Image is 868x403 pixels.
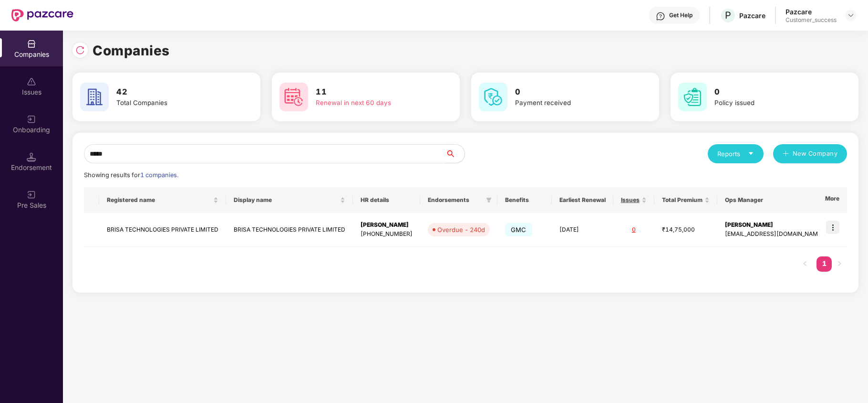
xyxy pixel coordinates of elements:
[656,11,665,21] img: svg+xml;base64,PHN2ZyBpZD0iSGVscC0zMngzMiIgeG1sbnM9Imh0dHA6Ly93d3cudzMub3JnLzIwMDAvc3ZnIiB3aWR0aD...
[428,196,482,204] span: Endorsements
[725,221,824,230] div: [PERSON_NAME]
[817,187,847,213] th: More
[816,256,832,271] a: 1
[445,150,465,158] span: search
[773,144,847,163] button: plusNew Company
[785,16,837,24] div: Customer_success
[783,150,789,158] span: plus
[93,40,170,61] h1: Companies
[27,77,36,86] img: svg+xml;base64,PHN2ZyBpZD0iSXNzdWVzX2Rpc2FibGVkIiB4bWxucz0iaHR0cDovL3d3dy53My5vcmcvMjAwMC9zdmciIH...
[316,86,428,98] h3: 11
[437,225,485,234] div: Overdue - 240d
[116,86,229,98] h3: 42
[847,11,855,19] img: svg+xml;base64,PHN2ZyBpZD0iRHJvcGRvd24tMzJ4MzIiIHhtbG5zPSJodHRwOi8vd3d3LnczLm9yZy8yMDAwL3N2ZyIgd2...
[27,190,36,200] img: svg+xml;base64,PHN2ZyB3aWR0aD0iMjAiIGhlaWdodD0iMjAiIHZpZXdCb3g9IjAgMCAyMCAyMCIgZmlsbD0ibm9uZSIgeG...
[353,187,420,213] th: HR details
[505,223,532,236] span: GMC
[717,149,754,159] div: Reports
[84,171,178,179] span: Showing results for
[80,83,109,111] img: svg+xml;base64,PHN2ZyB4bWxucz0iaHR0cDovL3d3dy53My5vcmcvMjAwMC9zdmciIHdpZHRoPSI2MCIgaGVpZ2h0PSI2MC...
[678,83,707,111] img: svg+xml;base64,PHN2ZyB4bWxucz0iaHR0cDovL3d3dy53My5vcmcvMjAwMC9zdmciIHdpZHRoPSI2MCIgaGVpZ2h0PSI2MC...
[107,196,211,204] span: Registered name
[621,196,640,204] span: Issues
[116,98,229,108] div: Total Companies
[793,149,838,159] span: New Company
[226,213,353,247] td: BRISA TECHNOLOGIES PRIVATE LIMITED
[669,11,692,19] div: Get Help
[27,152,36,162] img: svg+xml;base64,PHN2ZyB3aWR0aD0iMTQuNSIgaGVpZ2h0PSIxNC41IiB2aWV3Qm94PSIwIDAgMTYgMTYiIGZpbGw9Im5vbm...
[497,187,552,213] th: Benefits
[75,45,85,55] img: svg+xml;base64,PHN2ZyBpZD0iUmVsb2FkLTMyeDMyIiB4bWxucz0iaHR0cDovL3d3dy53My5vcmcvMjAwMC9zdmciIHdpZH...
[654,187,717,213] th: Total Premium
[226,187,353,213] th: Display name
[484,194,494,206] span: filter
[832,256,847,272] button: right
[662,225,710,234] div: ₹14,75,000
[552,187,613,213] th: Earliest Renewal
[826,221,839,234] img: icon
[234,196,338,204] span: Display name
[316,98,428,108] div: Renewal in next 60 days
[748,150,754,157] span: caret-down
[27,115,36,124] img: svg+xml;base64,PHN2ZyB3aWR0aD0iMjAiIGhlaWdodD0iMjAiIHZpZXdCb3g9IjAgMCAyMCAyMCIgZmlsbD0ibm9uZSIgeG...
[515,98,628,108] div: Payment received
[725,196,816,204] span: Ops Manager
[714,98,827,108] div: Policy issued
[479,83,507,111] img: svg+xml;base64,PHN2ZyB4bWxucz0iaHR0cDovL3d3dy53My5vcmcvMjAwMC9zdmciIHdpZHRoPSI2MCIgaGVpZ2h0PSI2MC...
[797,256,813,272] li: Previous Page
[725,230,824,239] div: [EMAIL_ADDRESS][DOMAIN_NAME]
[279,83,308,111] img: svg+xml;base64,PHN2ZyB4bWxucz0iaHR0cDovL3d3dy53My5vcmcvMjAwMC9zdmciIHdpZHRoPSI2MCIgaGVpZ2h0PSI2MC...
[613,187,654,213] th: Issues
[802,261,808,266] span: left
[797,256,813,272] button: left
[725,10,731,21] span: P
[832,256,847,272] li: Next Page
[739,11,765,20] div: Pazcare
[785,7,837,16] div: Pazcare
[662,196,703,204] span: Total Premium
[99,213,226,247] td: BRISA TECHNOLOGIES PRIVATE LIMITED
[361,221,413,230] div: [PERSON_NAME]
[140,171,178,179] span: 1 companies.
[515,86,628,98] h3: 0
[552,213,613,247] td: [DATE]
[621,225,647,234] div: 0
[816,256,832,272] li: 1
[837,261,842,266] span: right
[445,144,465,163] button: search
[486,197,492,203] span: filter
[714,86,827,98] h3: 0
[99,187,226,213] th: Registered name
[361,230,413,239] div: [PHONE_NUMBER]
[27,39,36,49] img: svg+xml;base64,PHN2ZyBpZD0iQ29tcGFuaWVzIiB4bWxucz0iaHR0cDovL3d3dy53My5vcmcvMjAwMC9zdmciIHdpZHRoPS...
